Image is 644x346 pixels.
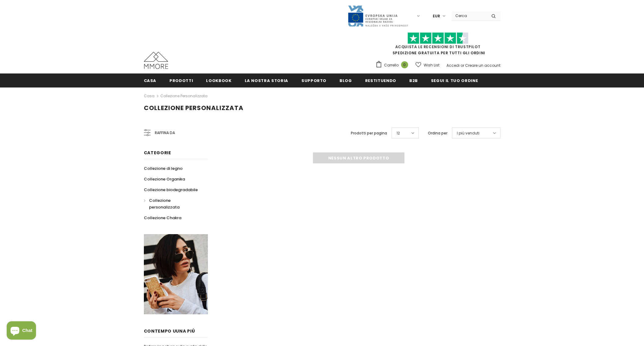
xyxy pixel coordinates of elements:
[206,73,231,87] a: Lookbook
[169,73,193,87] a: Prodotti
[431,73,478,87] a: Segui il tuo ordine
[301,73,326,87] a: supporto
[149,198,180,210] span: Collezione personalizzata
[465,63,500,68] a: Creare un account
[144,174,185,184] a: Collezione Organika
[340,78,352,84] span: Blog
[144,104,244,112] span: Collezione personalizzata
[409,78,418,84] span: B2B
[401,61,408,68] span: 0
[160,93,208,98] a: Collezione personalizzata
[144,92,155,100] a: Casa
[415,60,439,70] a: Wish List
[351,130,387,136] label: Prodotti per pagina
[431,78,478,84] span: Segui il tuo ordine
[447,63,460,68] a: Accedi
[397,130,400,136] span: 12
[144,150,171,156] span: Categorie
[5,321,38,341] inbox-online-store-chat: Shopify online store chat
[452,11,487,20] input: Search Site
[428,130,447,136] label: Ordina per
[347,5,408,27] img: Javni Razpis
[144,215,181,221] span: Collezione Chakra
[461,63,464,68] span: or
[144,187,198,193] span: Collezione biodegradabile
[347,13,408,18] a: Javni Razpis
[395,44,481,49] a: Acquista le recensioni di TrustPilot
[155,130,175,136] span: Raffina da
[144,184,198,195] a: Collezione biodegradabile
[144,176,185,182] span: Collezione Organika
[144,78,157,84] span: Casa
[407,32,468,44] img: Fidati di Pilot Stars
[206,78,231,84] span: Lookbook
[144,163,183,174] a: Collezione di legno
[457,130,479,136] span: I più venduti
[169,78,193,84] span: Prodotti
[409,73,418,87] a: B2B
[340,73,352,87] a: Blog
[144,195,201,212] a: Collezione personalizzata
[375,35,500,55] span: SPEDIZIONE GRATUITA PER TUTTI GLI ORDINI
[384,62,399,68] span: Carrello
[144,52,168,69] img: Casi MMORE
[365,78,396,84] span: Restituendo
[301,78,326,84] span: supporto
[245,73,288,87] a: La nostra storia
[144,166,183,171] span: Collezione di legno
[144,212,181,223] a: Collezione Chakra
[144,328,195,334] span: contempo uUna più
[365,73,396,87] a: Restituendo
[375,61,411,70] a: Carrello 0
[433,13,440,19] span: EUR
[424,62,439,68] span: Wish List
[245,78,288,84] span: La nostra storia
[144,73,157,87] a: Casa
